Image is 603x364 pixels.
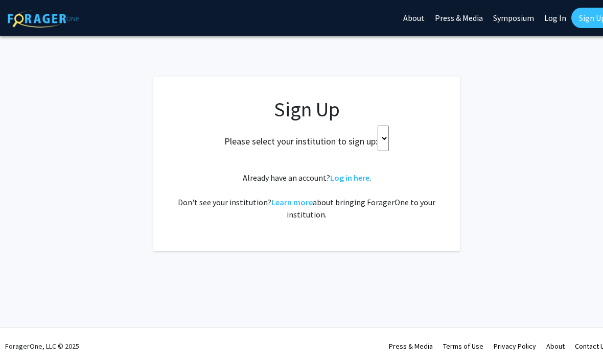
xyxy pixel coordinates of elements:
[546,342,565,351] a: About
[224,136,378,147] h2: Please select your institution to sign up:
[5,328,79,364] div: ForagerOne, LLC © 2025
[174,172,439,221] div: Already have an account? . Don't see your institution? about bringing ForagerOne to your institut...
[443,342,483,351] a: Terms of Use
[174,97,439,122] h1: Sign Up
[494,342,536,351] a: Privacy Policy
[389,342,433,351] a: Press & Media
[271,197,313,207] a: Learn more about bringing ForagerOne to your institution
[8,10,79,28] img: ForagerOne Logo
[330,173,369,183] a: Log in here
